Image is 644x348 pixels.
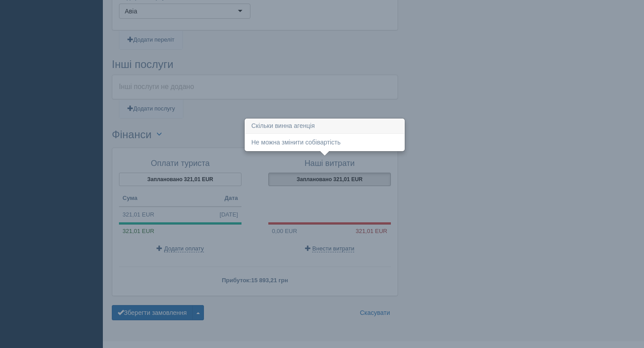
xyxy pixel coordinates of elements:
[119,31,182,49] a: Додати переліт
[312,245,354,252] span: Внести витрати
[245,119,404,133] h3: Скільки винна агенція
[119,191,180,207] th: Сума
[245,134,404,151] div: Не можна змінити собівартість
[157,245,203,252] a: Додати оплату
[354,305,396,320] a: Скасувати
[305,245,355,252] a: Внести витрати
[119,228,154,234] span: 321,01 EUR
[119,173,241,186] button: Заплановано 321,01 EUR
[164,245,204,252] span: Додати оплату
[220,211,238,219] span: [DATE]
[180,191,241,207] th: Дата
[119,207,241,223] td: 321,01 EUR
[251,277,288,284] span: 15 893,21 грн
[112,305,193,320] button: Зберегти замовлення
[119,159,241,168] h4: Оплати туриста
[125,7,137,16] div: Авіа
[112,127,398,143] h3: Фінанси
[268,173,391,186] button: Заплановано 321,01 EUR
[119,276,391,284] p: Прибуток:
[119,82,391,92] div: Інші послуги не додано
[356,227,391,235] span: 321,01 EUR
[268,228,297,234] span: 0,00 EUR
[268,159,391,168] h4: Наші витрати
[119,100,183,118] a: Додати послугу
[112,59,398,70] h3: Інші послуги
